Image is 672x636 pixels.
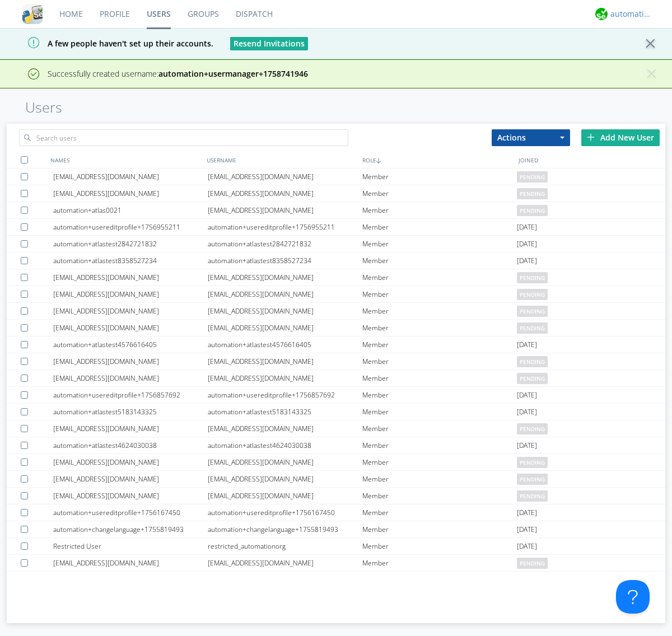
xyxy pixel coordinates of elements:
[208,404,362,420] div: automation+atlastest5183143325
[7,521,665,538] a: automation+changelanguage+1755819493automation+changelanguage+1755819493Member[DATE]
[53,219,208,235] div: automation+usereditprofile+1756955211
[362,420,517,437] div: Member
[208,219,362,235] div: automation+usereditprofile+1756955211
[517,289,548,300] span: pending
[517,387,537,404] span: [DATE]
[7,219,665,236] a: automation+usereditprofile+1756955211automation+usereditprofile+1756955211Member[DATE]
[362,572,517,588] div: Member
[208,370,362,386] div: [EMAIL_ADDRESS][DOMAIN_NAME]
[53,538,208,554] div: Restricted User
[517,490,548,502] span: pending
[362,185,517,202] div: Member
[517,272,548,283] span: pending
[53,252,208,269] div: automation+atlastest8358527234
[53,488,208,504] div: [EMAIL_ADDRESS][DOMAIN_NAME]
[19,129,348,146] input: Search users
[208,521,362,537] div: automation+changelanguage+1755819493
[362,236,517,252] div: Member
[208,454,362,470] div: [EMAIL_ADDRESS][DOMAIN_NAME]
[208,572,362,588] div: [EMAIL_ADDRESS][DOMAIN_NAME]
[362,303,517,319] div: Member
[362,538,517,554] div: Member
[362,521,517,537] div: Member
[7,169,665,185] a: [EMAIL_ADDRESS][DOMAIN_NAME][EMAIL_ADDRESS][DOMAIN_NAME]Memberpending
[53,269,208,286] div: [EMAIL_ADDRESS][DOMAIN_NAME]
[7,538,665,555] a: Restricted Userrestricted_automationorgMember[DATE]
[517,521,537,538] span: [DATE]
[53,236,208,252] div: automation+atlastest2842721832
[208,236,362,252] div: automation+atlastest2842721832
[517,171,548,183] span: pending
[362,320,517,336] div: Member
[48,152,204,168] div: NAMES
[517,373,548,384] span: pending
[208,538,362,554] div: restricted_automationorg
[53,169,208,185] div: [EMAIL_ADDRESS][DOMAIN_NAME]
[208,185,362,202] div: [EMAIL_ADDRESS][DOMAIN_NAME]
[204,152,360,168] div: USERNAME
[230,37,308,50] button: Resend Invitations
[208,169,362,185] div: [EMAIL_ADDRESS][DOMAIN_NAME]
[7,471,665,488] a: [EMAIL_ADDRESS][DOMAIN_NAME][EMAIL_ADDRESS][DOMAIN_NAME]Memberpending
[610,8,652,20] div: automation+atlas
[208,269,362,286] div: [EMAIL_ADDRESS][DOMAIN_NAME]
[53,286,208,302] div: [EMAIL_ADDRESS][DOMAIN_NAME]
[53,521,208,537] div: automation+changelanguage+1755819493
[587,133,595,141] img: plus.svg
[208,320,362,336] div: [EMAIL_ADDRESS][DOMAIN_NAME]
[362,169,517,185] div: Member
[208,303,362,319] div: [EMAIL_ADDRESS][DOMAIN_NAME]
[7,202,665,219] a: automation+atlas0021[EMAIL_ADDRESS][DOMAIN_NAME]Memberpending
[7,236,665,252] a: automation+atlastest2842721832automation+atlastest2842721832Member[DATE]
[53,471,208,487] div: [EMAIL_ADDRESS][DOMAIN_NAME]
[7,353,665,370] a: [EMAIL_ADDRESS][DOMAIN_NAME][EMAIL_ADDRESS][DOMAIN_NAME]Memberpending
[7,269,665,286] a: [EMAIL_ADDRESS][DOMAIN_NAME][EMAIL_ADDRESS][DOMAIN_NAME]Memberpending
[362,555,517,571] div: Member
[208,488,362,504] div: [EMAIL_ADDRESS][DOMAIN_NAME]
[53,336,208,353] div: automation+atlastest4576616405
[53,353,208,370] div: [EMAIL_ADDRESS][DOMAIN_NAME]
[53,370,208,386] div: [EMAIL_ADDRESS][DOMAIN_NAME]
[517,252,537,269] span: [DATE]
[7,488,665,504] a: [EMAIL_ADDRESS][DOMAIN_NAME][EMAIL_ADDRESS][DOMAIN_NAME]Memberpending
[208,202,362,218] div: [EMAIL_ADDRESS][DOMAIN_NAME]
[53,320,208,336] div: [EMAIL_ADDRESS][DOMAIN_NAME]
[53,420,208,437] div: [EMAIL_ADDRESS][DOMAIN_NAME]
[362,471,517,487] div: Member
[362,437,517,453] div: Member
[7,336,665,353] a: automation+atlastest4576616405automation+atlastest4576616405Member[DATE]
[517,219,537,236] span: [DATE]
[53,454,208,470] div: [EMAIL_ADDRESS][DOMAIN_NAME]
[517,336,537,353] span: [DATE]
[53,387,208,403] div: automation+usereditprofile+1756857692
[516,152,672,168] div: JOINED
[208,504,362,521] div: automation+usereditprofile+1756167450
[208,437,362,453] div: automation+atlastest4624030038
[53,437,208,453] div: automation+atlastest4624030038
[7,454,665,471] a: [EMAIL_ADDRESS][DOMAIN_NAME][EMAIL_ADDRESS][DOMAIN_NAME]Memberpending
[362,370,517,386] div: Member
[7,555,665,572] a: [EMAIL_ADDRESS][DOMAIN_NAME][EMAIL_ADDRESS][DOMAIN_NAME]Memberpending
[362,488,517,504] div: Member
[8,38,213,49] span: A few people haven't set up their accounts.
[492,129,570,146] button: Actions
[158,68,308,79] strong: automation+usermanager+1758741946
[53,303,208,319] div: [EMAIL_ADDRESS][DOMAIN_NAME]
[208,353,362,370] div: [EMAIL_ADDRESS][DOMAIN_NAME]
[53,404,208,420] div: automation+atlastest5183143325
[517,236,537,252] span: [DATE]
[362,252,517,269] div: Member
[208,252,362,269] div: automation+atlastest8358527234
[517,423,548,434] span: pending
[7,504,665,521] a: automation+usereditprofile+1756167450automation+usereditprofile+1756167450Member[DATE]
[362,286,517,302] div: Member
[7,286,665,303] a: [EMAIL_ADDRESS][DOMAIN_NAME][EMAIL_ADDRESS][DOMAIN_NAME]Memberpending
[208,286,362,302] div: [EMAIL_ADDRESS][DOMAIN_NAME]
[53,504,208,521] div: automation+usereditprofile+1756167450
[362,353,517,370] div: Member
[517,356,548,367] span: pending
[595,8,608,20] img: d2d01cd9b4174d08988066c6d424eccd
[7,387,665,404] a: automation+usereditprofile+1756857692automation+usereditprofile+1756857692Member[DATE]
[517,322,548,334] span: pending
[362,404,517,420] div: Member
